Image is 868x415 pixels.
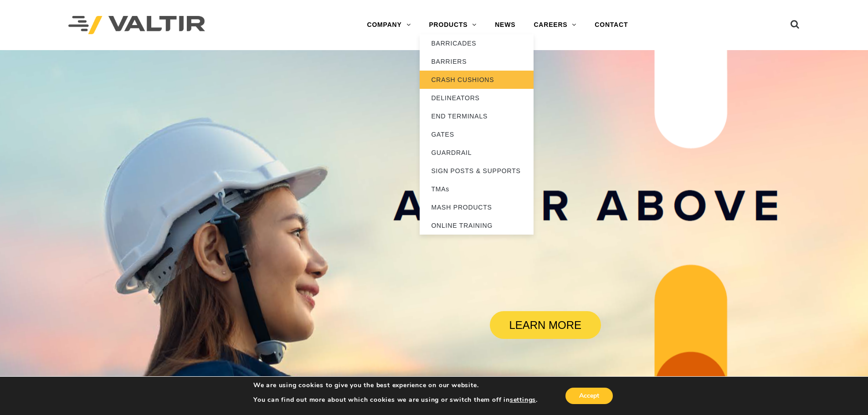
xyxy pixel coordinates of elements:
[510,396,536,404] button: settings
[420,180,534,198] a: TMAs
[358,16,420,34] a: COMPANY
[420,216,534,235] a: ONLINE TRAINING
[420,34,534,52] a: BARRICADES
[253,381,538,389] p: We are using cookies to give you the best experience on our website.
[420,107,534,125] a: END TERMINALS
[420,143,534,162] a: GUARDRAIL
[253,396,538,404] p: You can find out more about which cookies we are using or switch them off in .
[68,16,205,35] img: Valtir
[420,198,534,216] a: MASH PRODUCTS
[420,162,534,180] a: SIGN POSTS & SUPPORTS
[420,89,534,107] a: DELINEATORS
[420,125,534,143] a: GATES
[565,388,613,404] button: Accept
[420,52,534,71] a: BARRIERS
[490,311,601,339] a: LEARN MORE
[420,16,486,34] a: PRODUCTS
[486,16,524,34] a: NEWS
[420,71,534,89] a: CRASH CUSHIONS
[524,16,586,34] a: CAREERS
[586,16,637,34] a: CONTACT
